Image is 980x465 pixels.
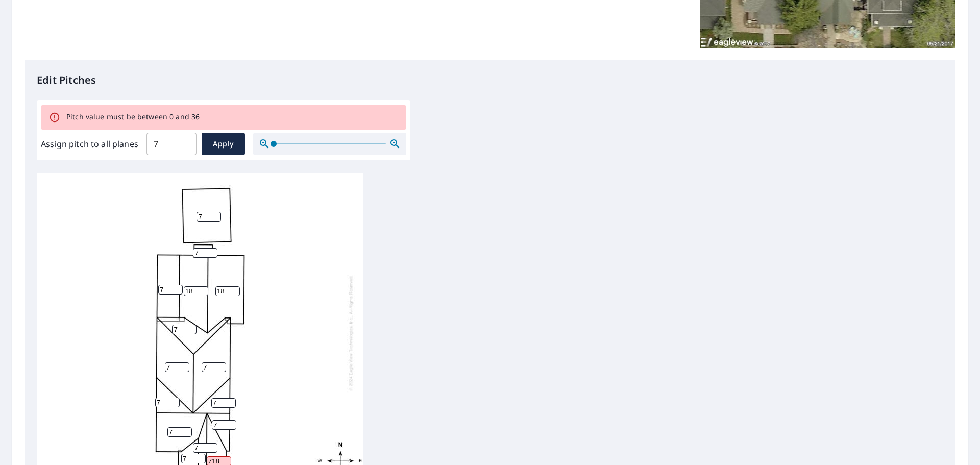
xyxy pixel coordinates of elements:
[66,108,200,127] div: Pitch value must be between 0 and 36
[202,133,245,155] button: Apply
[41,138,138,150] label: Assign pitch to all planes
[146,130,197,158] input: 00.0
[37,72,943,88] p: Edit Pitches
[210,138,237,151] span: Apply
